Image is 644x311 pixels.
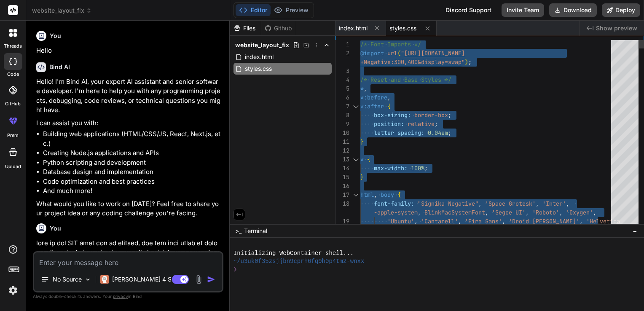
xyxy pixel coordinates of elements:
[360,191,374,198] span: html
[235,227,241,235] span: >_
[593,209,596,216] span: ,
[566,209,593,216] span: 'Oxygen'
[233,257,365,265] span: ~/u3uk0f35zsjjbn9cprh6fq9h0p4tm2-wnxx
[462,58,465,66] span: "
[33,292,223,300] p: Always double-check its answers. Your in Bind
[235,41,289,49] span: website_layout_fix
[32,6,92,15] span: website_layout_fix
[440,3,496,17] div: Discord Support
[335,164,349,173] div: 14
[43,167,222,177] li: Database design and implementation
[335,146,349,155] div: 12
[367,155,370,163] span: {
[389,24,416,32] span: styles.css
[468,58,472,66] span: ;
[6,283,20,298] img: settings
[360,173,364,181] span: }
[465,217,502,225] span: 'Fira Sans'
[387,94,391,101] span: ,
[335,182,349,190] div: 16
[207,275,215,284] img: icon
[387,102,391,110] span: {
[397,191,401,198] span: {
[387,217,414,225] span: 'Ubuntu'
[350,155,361,164] div: Click to collapse the range.
[381,191,394,198] span: body
[374,120,404,128] span: position:
[43,186,222,196] li: And much more!
[36,118,222,128] p: I can assist you with:
[360,102,384,110] span: *:after
[271,4,312,16] button: Preview
[397,49,401,57] span: (
[526,209,529,216] span: ,
[335,40,349,49] div: 1
[408,120,435,128] span: relative
[335,75,349,84] div: 4
[421,217,458,225] span: 'Cantarell'
[244,64,273,74] span: styles.css
[335,155,349,164] div: 13
[112,275,175,284] p: [PERSON_NAME] 4 S..
[4,43,22,50] label: threads
[360,94,387,101] span: *:before
[566,200,569,207] span: ,
[43,148,222,158] li: Creating Node.js applications and APIs
[194,275,204,284] img: attachment
[233,265,238,273] span: ❯
[414,111,448,119] span: border-box
[580,217,583,225] span: ,
[374,129,424,137] span: letter-spacing:
[335,93,349,102] div: 6
[335,102,349,111] div: 7
[49,63,70,71] h6: Bind AI
[335,111,349,120] div: 8
[458,217,462,225] span: ,
[586,217,620,225] span: 'Helvetica
[335,217,349,226] div: 19
[360,49,384,57] span: @import
[233,249,354,257] span: Initializing WebContainer shell...
[230,24,261,32] div: Files
[36,77,222,115] p: Hello! I'm Bind AI, your expert AI assistant and senior software developer. I'm here to help you ...
[374,164,408,172] span: max-width:
[414,217,418,225] span: ,
[360,58,462,66] span: +Negative:300,400&display=swap
[53,275,82,284] p: No Source
[448,129,451,137] span: ;
[7,71,19,78] label: code
[113,294,128,299] span: privacy
[350,102,361,111] div: Click to collapse the range.
[36,199,222,218] p: What would you like to work on [DATE]? Feel free to share your project idea or any coding challen...
[435,120,438,128] span: ;
[542,200,566,207] span: 'Inter'
[602,3,640,17] button: Deploy
[360,76,451,83] span: /* Reset and Base Styles */
[261,24,296,32] div: Github
[374,200,414,207] span: font-family:
[236,4,271,16] button: Editor
[596,24,637,32] span: Show preview
[335,129,349,137] div: 10
[374,209,418,216] span: -apple-system
[335,67,349,75] div: 3
[36,46,222,56] p: Hello
[478,200,482,207] span: ,
[424,209,485,216] span: BlinkMacSystemFont
[633,227,637,235] span: −
[465,58,468,66] span: )
[244,227,267,235] span: Terminal
[549,3,597,17] button: Download
[335,173,349,182] div: 15
[418,209,421,216] span: ,
[335,190,349,199] div: 17
[559,209,563,216] span: ,
[448,111,451,119] span: ;
[374,191,377,198] span: ,
[350,190,361,199] div: Click to collapse the range.
[339,24,368,32] span: index.html
[536,200,539,207] span: ,
[360,138,364,145] span: }
[7,132,19,139] label: prem
[364,85,367,92] span: ,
